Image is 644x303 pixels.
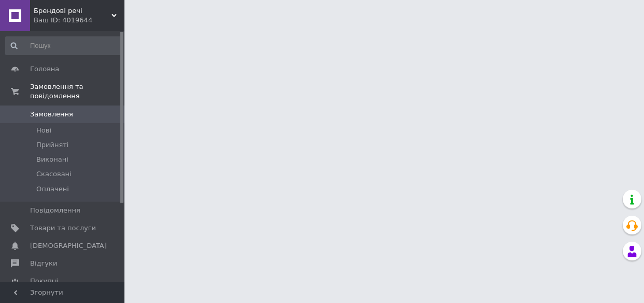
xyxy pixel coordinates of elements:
[30,241,107,251] span: [DEMOGRAPHIC_DATA]
[30,82,124,101] span: Замовлення та повідомлення
[30,110,73,119] span: Замовлення
[36,126,51,135] span: Нові
[34,6,111,16] span: Брендові речі
[36,155,68,164] span: Виконані
[5,36,122,55] input: Пошук
[36,169,72,179] span: Скасовані
[30,206,80,215] span: Повідомлення
[30,259,57,268] span: Відгуки
[30,64,59,74] span: Головна
[36,140,68,150] span: Прийняті
[36,185,69,194] span: Оплачені
[30,276,58,286] span: Покупці
[30,223,96,233] span: Товари та послуги
[34,16,124,25] div: Ваш ID: 4019644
